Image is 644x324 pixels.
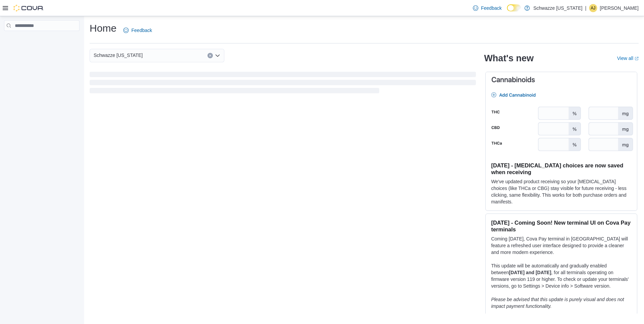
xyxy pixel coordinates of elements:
[533,4,582,12] p: Schwazze [US_STATE]
[131,27,152,34] span: Feedback
[90,73,476,95] span: Loading
[491,262,632,289] p: This update will be automatically and gradually enabled between , for all terminals operating on ...
[215,53,220,58] button: Open list of options
[484,53,534,64] h2: What's new
[13,5,44,11] img: Cova
[491,235,632,256] p: Coming [DATE], Cova Pay terminal in [GEOGRAPHIC_DATA] will feature a refreshed user interface des...
[491,178,632,205] p: We've updated product receiving so your [MEDICAL_DATA] choices (like THCa or CBG) stay visible fo...
[470,1,504,15] a: Feedback
[94,51,143,59] span: Schwazze [US_STATE]
[121,24,155,37] a: Feedback
[207,53,213,58] button: Clear input
[591,4,595,12] span: AJ
[585,4,586,12] p: |
[491,219,632,233] h3: [DATE] - Coming Soon! New terminal UI on Cova Pay terminals
[507,4,521,11] input: Dark Mode
[589,4,597,12] div: Arcelia Johnson
[635,57,639,61] svg: External link
[491,297,624,309] em: Please be advised that this update is purely visual and does not impact payment functionality.
[4,32,79,48] nav: Complex example
[600,4,639,12] p: [PERSON_NAME]
[509,270,551,275] strong: [DATE] and [DATE]
[481,5,502,11] span: Feedback
[617,56,639,61] a: View allExternal link
[491,162,632,175] h3: [DATE] - [MEDICAL_DATA] choices are now saved when receiving
[90,22,117,35] h1: Home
